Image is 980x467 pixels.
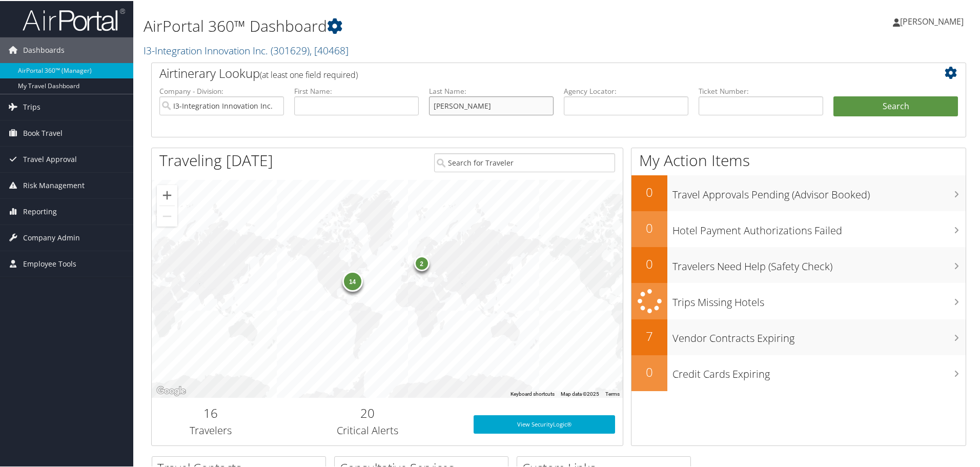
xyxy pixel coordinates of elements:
[631,354,966,390] a: 0Credit Cards Expiring
[23,119,63,145] span: Book Travel
[310,43,349,56] span: , [ 40468 ]
[23,250,76,276] span: Employee Tools
[23,172,85,197] span: Risk Management
[605,390,620,396] a: Terms (opens in new tab)
[271,43,310,56] span: ( 301629 )
[699,85,823,95] label: Ticket Number:
[672,253,966,273] h3: Travelers Need Help (Safety Check)
[672,361,966,380] h3: Credit Cards Expiring
[157,205,177,226] button: Zoom out
[23,198,57,224] span: Reporting
[631,327,667,344] h2: 7
[631,318,966,354] a: 7Vendor Contracts Expiring
[631,246,966,282] a: 0Travelers Need Help (Safety Check)
[294,85,419,95] label: First Name:
[23,7,125,31] img: airportal-logo.png
[157,184,177,205] button: Zoom in
[159,64,890,81] h2: Airtinerary Lookup
[429,85,554,95] label: Last Name:
[631,254,667,272] h2: 0
[23,93,40,119] span: Trips
[672,289,966,309] h3: Trips Missing Hotels
[144,43,349,56] a: I3-Integration Innovation Inc.
[631,210,966,246] a: 0Hotel Payment Authorizations Failed
[672,325,966,344] h3: Vendor Contracts Expiring
[631,282,966,318] a: Trips Missing Hotels
[23,146,77,171] span: Travel Approval
[260,68,358,79] span: (at least one field required)
[631,362,667,380] h2: 0
[159,85,284,95] label: Company - Division:
[159,403,262,421] h2: 16
[561,390,599,396] span: Map data ©2025
[23,224,80,250] span: Company Admin
[144,14,697,36] h1: AirPortal 360™ Dashboard
[159,149,273,170] h1: Traveling [DATE]
[672,217,966,237] h3: Hotel Payment Authorizations Failed
[414,254,429,270] div: 2
[631,182,667,200] h2: 0
[893,5,974,36] a: [PERSON_NAME]
[154,383,188,397] a: Open this area in Google Maps (opens a new window)
[564,85,688,95] label: Agency Locator:
[277,403,458,421] h2: 20
[434,152,615,171] input: Search for Traveler
[154,383,188,397] img: Google
[277,422,458,437] h3: Critical Alerts
[900,15,964,26] span: [PERSON_NAME]
[159,422,262,437] h3: Travelers
[474,414,615,433] a: View SecurityLogic®
[833,95,958,116] button: Search
[631,149,966,170] h1: My Action Items
[631,174,966,210] a: 0Travel Approvals Pending (Advisor Booked)
[631,218,667,236] h2: 0
[672,181,966,201] h3: Travel Approvals Pending (Advisor Booked)
[23,36,65,62] span: Dashboards
[342,270,362,291] div: 14
[511,390,555,397] button: Keyboard shortcuts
